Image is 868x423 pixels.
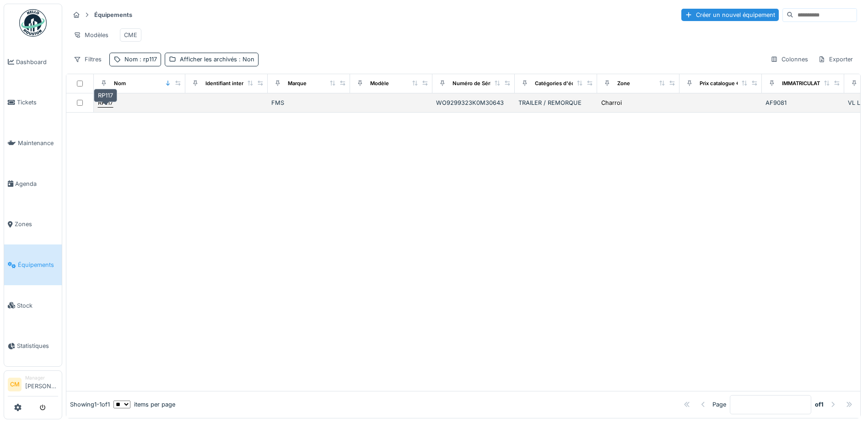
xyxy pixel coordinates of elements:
span: Dashboard [16,58,58,66]
div: Marque [288,80,307,87]
li: [PERSON_NAME] [25,374,58,394]
a: Tickets [4,82,62,123]
div: CME [124,31,137,39]
div: Nom [124,55,157,64]
div: Page [712,400,726,409]
li: CM [8,378,22,391]
div: RP117 [94,89,117,102]
div: RP117 [98,98,113,107]
a: CM Manager[PERSON_NAME] [8,374,58,396]
div: Filtres [70,53,106,66]
span: Stock [17,301,58,310]
div: IMMATRICULATION [782,80,830,87]
span: Agenda [15,179,58,188]
div: FMS [271,98,346,107]
div: Créer un nouvel équipement [681,9,779,21]
span: Maintenance [18,139,58,147]
span: Zones [15,220,58,228]
div: Exporter [814,53,857,66]
span: : Non [237,56,254,63]
div: Prix catalogue €TVA Comprise [700,80,775,87]
div: items per page [113,400,175,409]
div: Modèles [70,28,113,42]
a: Agenda [4,163,62,204]
div: Identifiant interne [205,80,250,87]
strong: of 1 [815,400,824,409]
div: Colonnes [766,53,812,66]
a: Stock [4,285,62,326]
div: Charroi [601,98,622,107]
div: Manager [25,374,58,381]
a: Équipements [4,244,62,285]
img: Badge_color-CXgf-gQk.svg [19,9,47,37]
div: Afficher les archivés [180,55,254,64]
div: AF9081 [766,98,841,107]
span: Équipements [18,260,58,269]
a: Maintenance [4,123,62,163]
div: Nom [114,80,126,87]
a: Dashboard [4,42,62,82]
span: Statistiques [17,342,58,350]
div: TRAILER / REMORQUE [518,98,593,107]
strong: Équipements [91,11,136,19]
span: Tickets [17,98,58,107]
a: Statistiques [4,326,62,367]
div: Modèle [370,80,389,87]
a: Zones [4,204,62,245]
div: Catégories d'équipement [535,80,598,87]
span: : rp117 [138,56,157,63]
div: Numéro de Série [453,80,495,87]
div: Zone [617,80,630,87]
div: WO9299323K0M30643 [436,98,511,107]
div: Showing 1 - 1 of 1 [70,400,110,409]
